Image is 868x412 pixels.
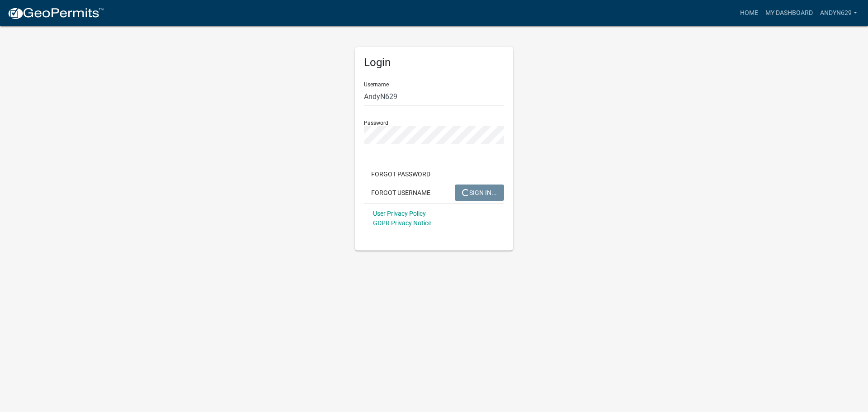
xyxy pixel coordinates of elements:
[736,5,762,22] a: Home
[762,5,816,22] a: My Dashboard
[373,210,426,217] a: User Privacy Policy
[816,5,861,22] a: AndyN629
[373,219,431,227] a: GDPR Privacy Notice
[364,166,438,182] button: Forgot Password
[455,185,504,201] button: SIGN IN...
[364,185,438,201] button: Forgot Username
[462,189,497,196] span: SIGN IN...
[364,56,504,69] h5: Login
